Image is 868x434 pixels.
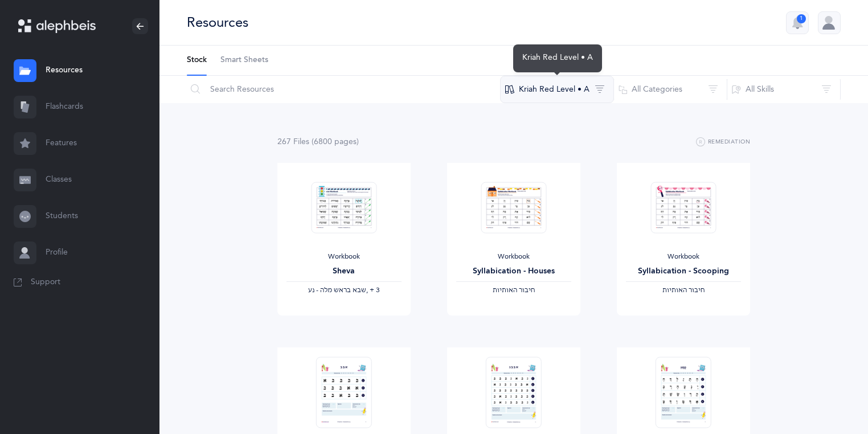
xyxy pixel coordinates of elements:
[312,137,359,146] span: (6800 page )
[500,76,614,103] button: Kriah Red Level • A
[656,357,711,428] img: Homework_L2_Nekudos_R_EN_1_thumbnail_1731617499.png
[186,76,501,103] input: Search Resources
[662,286,705,294] span: ‫חיבור האותיות‬
[613,76,727,103] button: All Categories
[286,265,402,277] div: Sheva
[727,76,841,103] button: All Skills
[308,286,366,294] span: ‫שבא בראש מלה - נע‬
[220,55,268,66] span: Smart Sheets
[286,252,402,261] div: Workbook
[626,265,741,277] div: Syllabication - Scooping
[456,252,571,261] div: Workbook
[797,14,806,23] div: 1
[786,11,809,34] button: 1
[650,182,716,234] img: Syllabication-Workbook-Level-1-EN_Red_Scooping_thumbnail_1741114434.png
[311,182,376,234] img: Sheva-Workbook-Red_EN_thumbnail_1754012358.png
[493,286,535,294] span: ‫חיבור האותיות‬
[306,137,309,146] span: s
[481,182,546,234] img: Syllabication-Workbook-Level-1-EN_Red_Houses_thumbnail_1741114032.png
[286,286,402,295] div: ‪, + 3‬
[626,252,741,261] div: Workbook
[486,357,542,428] img: Homework_L1_Letters_O_Red_EN_thumbnail_1731215195.png
[456,265,571,277] div: Syllabication - Houses
[513,44,602,72] div: Kriah Red Level • A
[277,137,309,146] span: 267 File
[353,137,357,146] span: s
[187,13,248,32] div: Resources
[31,277,60,288] span: Support
[316,357,372,428] img: Homework_L1_Letters_R_EN_thumbnail_1731214661.png
[696,136,750,149] button: Remediation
